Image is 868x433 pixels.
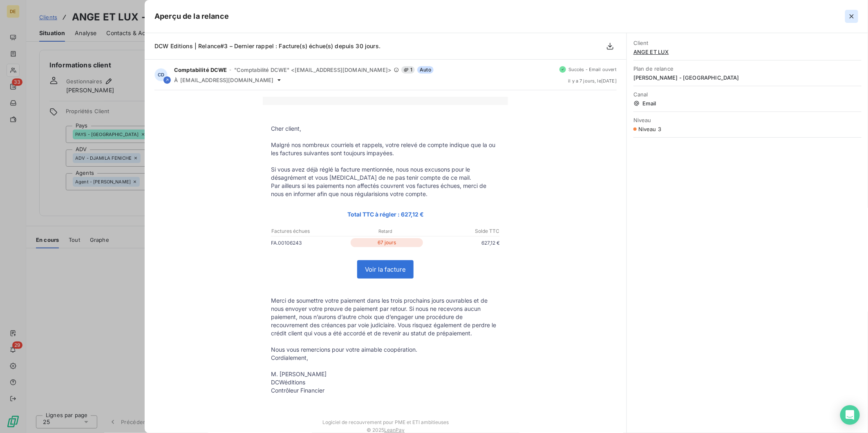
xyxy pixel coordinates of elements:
[271,210,500,219] p: Total TTC à régler : 627,12 €
[271,141,500,157] p: Malgré nos nombreux courriels et rappels, votre relevé de compte indique que la ou les factures s...
[174,77,178,83] span: À
[271,354,500,362] p: Cordialement,
[638,126,661,132] span: Niveau 3
[263,411,508,425] td: Logiciel de recouvrement pour PME et ETI ambitieuses
[351,238,423,247] p: 67 jours
[154,68,168,81] div: CD
[633,65,861,72] span: Plan de relance
[271,228,347,235] p: Factures échues
[271,346,500,354] p: Nous vous remercions pour votre aimable coopération.
[633,40,861,46] span: Client
[271,239,349,247] p: FA.00106243
[271,370,500,378] p: M. [PERSON_NAME]
[633,74,861,81] span: [PERSON_NAME] - [GEOGRAPHIC_DATA]
[840,405,860,425] div: Open Intercom Messenger
[348,228,423,235] p: Retard
[271,165,500,182] p: Si vous avez déjà réglé la facture mentionnée, nous nous excusons pour le désagrément et vous [ME...
[234,67,392,73] span: "Comptabilité DCWE" <[EMAIL_ADDRESS][DOMAIN_NAME]>
[358,261,413,278] a: Voir la facture
[401,66,415,74] span: 1
[271,378,500,386] p: DCWéditions
[424,228,500,235] p: Solde TTC
[154,11,229,22] h5: Aperçu de la relance
[271,182,500,198] p: Par ailleurs si les paiements non affectés couvrent vos factures échues, merci de nous en informe...
[384,427,405,433] a: LeanPay
[271,386,500,395] p: Contrôleur Financier
[180,77,273,83] span: [EMAIL_ADDRESS][DOMAIN_NAME]
[568,78,617,83] span: il y a 7 jours , le [DATE]
[425,239,500,247] p: 627,12 €
[417,66,434,74] span: Auto
[230,67,232,72] span: -
[633,100,861,107] span: Email
[633,91,861,98] span: Canal
[271,297,500,337] p: Merci de soumettre votre paiement dans les trois prochains jours ouvrables et de nous envoyer vot...
[271,125,500,133] p: Cher client,
[633,49,861,55] span: ANGE ET LUX
[568,67,617,72] span: Succès - Email ouvert
[154,42,380,49] span: DCW Editions | Relance#3 – Dernier rappel : Facture(s) échue(s) depuis 30 jours.
[633,117,861,123] span: Niveau
[174,67,227,73] span: Comptabilité DCWE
